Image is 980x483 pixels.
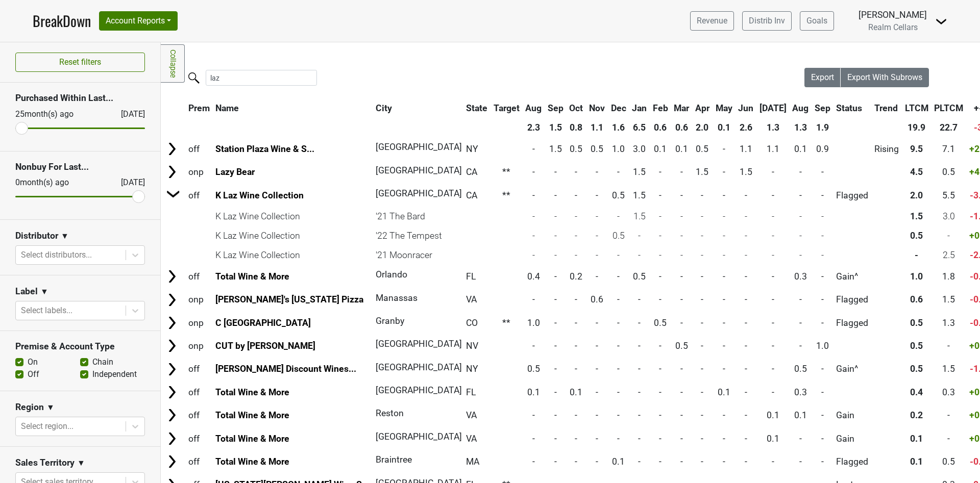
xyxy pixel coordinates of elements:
span: 1.5 [549,144,562,154]
img: Arrow right [166,186,181,201]
div: 0 month(s) ago [15,176,96,189]
span: - [659,294,661,304]
span: 1.1 [767,144,779,154]
img: Arrow right [164,454,180,469]
span: ▼ [61,230,69,242]
img: Arrow right [164,408,180,423]
td: - [902,246,931,264]
span: [GEOGRAPHIC_DATA] [376,142,462,152]
td: - [713,226,735,245]
span: NY [466,144,478,154]
td: onp [186,161,212,183]
th: Aug: activate to sort column ascending [790,99,812,117]
td: - [693,246,712,264]
th: 2.6 [736,118,756,137]
span: - [532,167,535,177]
span: 3.0 [633,144,646,154]
span: - [799,294,802,304]
span: 0.5 [570,144,582,154]
span: - [723,190,725,200]
td: - [567,207,586,225]
td: - [567,246,586,264]
span: CA [466,190,477,200]
td: onp [186,289,212,311]
span: - [723,144,725,154]
img: Arrow right [164,164,180,180]
span: - [723,167,725,177]
td: - [650,226,671,245]
a: Total Wine & More [215,434,289,444]
span: - [701,190,703,200]
td: 2.5 [932,246,966,264]
td: - [932,226,966,245]
span: - [659,190,661,200]
span: - [799,318,802,328]
td: K Laz Wine Collection [213,226,373,245]
label: Off [28,368,39,380]
td: - [790,246,812,264]
span: 0.5 [612,190,625,200]
span: ▼ [40,286,48,298]
td: - [523,226,544,245]
h3: Purchased Within Last... [15,93,145,104]
th: 0.1 [713,118,735,137]
th: &nbsp;: activate to sort column ascending [162,99,185,117]
td: - [608,207,629,225]
span: - [575,167,577,177]
span: - [575,318,577,328]
span: - [821,294,824,304]
th: 6.5 [629,118,649,137]
span: - [772,167,774,177]
td: - [693,226,712,245]
span: 0.9 [816,144,829,154]
th: City: activate to sort column ascending [373,99,457,117]
a: Total Wine & More [215,410,289,420]
td: - [713,207,735,225]
th: Feb: activate to sort column ascending [650,99,671,117]
span: CO [466,318,478,328]
td: off [186,138,212,160]
td: K Laz Wine Collection [213,207,373,225]
span: 0.4 [527,271,540,282]
th: Jun: activate to sort column ascending [736,99,756,117]
span: 9.5 [910,144,923,154]
span: - [554,294,557,304]
span: Manassas [376,293,418,303]
a: Total Wine & More [215,387,289,397]
td: onp [186,312,212,334]
span: - [554,190,557,200]
td: - [650,246,671,264]
th: Name: activate to sort column ascending [213,99,373,117]
td: - [757,207,789,225]
td: K Laz Wine Collection [213,246,373,264]
a: Goals [800,11,834,31]
td: 1.5 [629,207,649,225]
td: onp [186,335,212,357]
img: Arrow right [164,385,180,400]
th: Nov: activate to sort column ascending [586,99,607,117]
th: Sep: activate to sort column ascending [545,99,566,117]
span: - [575,190,577,200]
span: 1.8 [942,271,955,282]
span: Export With Subrows [847,72,922,82]
td: '21 Moonracer [373,246,462,264]
span: 1.5 [740,167,752,177]
span: 0.5 [910,318,923,328]
span: - [799,190,802,200]
td: - [586,246,607,264]
th: Status: activate to sort column ascending [834,99,871,117]
span: 0.1 [794,144,807,154]
span: 1.5 [696,167,708,177]
th: Dec: activate to sort column ascending [608,99,629,117]
td: - [629,226,649,245]
img: Arrow right [164,431,180,446]
span: Prem [188,103,210,113]
span: - [701,318,703,328]
th: 19.9 [902,118,931,137]
span: - [745,294,747,304]
th: Prem: activate to sort column ascending [186,99,212,117]
td: '21 The Bard [373,207,462,225]
span: 0.5 [942,167,955,177]
th: Mar: activate to sort column ascending [672,99,692,117]
td: 0.5 [902,226,931,245]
